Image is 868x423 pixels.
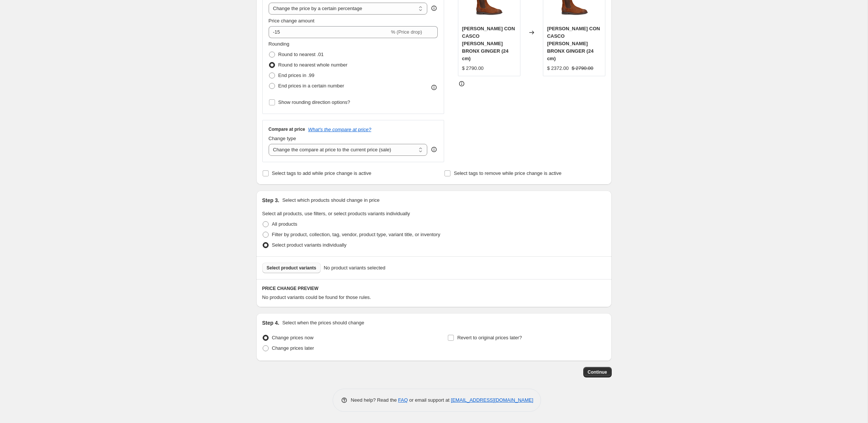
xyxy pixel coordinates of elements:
[278,99,350,105] span: Show rounding direction options?
[272,221,297,227] span: All products
[430,146,438,153] div: help
[324,264,385,272] span: No product variants selected
[269,41,290,47] span: Rounding
[272,335,314,340] span: Change prices now
[282,319,364,327] p: Select when the prices should change
[262,285,606,291] h6: PRICE CHANGE PREVIEW
[588,369,607,375] span: Continue
[391,29,422,35] span: % (Price drop)
[269,18,315,24] span: Price change amount
[272,242,346,248] span: Select product variants individually
[267,265,317,271] span: Select product variants
[282,197,379,204] p: Select which products should change in price
[547,26,600,61] span: [PERSON_NAME] CON CASCO [PERSON_NAME] BRONX GINGER (24 cm)
[272,232,440,237] span: Filter by product, collection, tag, vendor, product type, variant title, or inventory
[278,83,344,89] span: End prices in a certain number
[278,62,348,68] span: Round to nearest whole number
[462,26,515,61] span: [PERSON_NAME] CON CASCO [PERSON_NAME] BRONX GINGER (24 cm)
[430,4,438,12] div: help
[262,319,279,327] h2: Step 4.
[269,126,305,132] h3: Compare at price
[278,52,324,57] span: Round to nearest .01
[454,170,562,176] span: Select tags to remove while price change is active
[408,397,451,403] span: or email support at
[572,65,593,72] strike: $ 2790.00
[351,397,398,403] span: Need help? Read the
[262,211,410,216] span: Select all products, use filters, or select products variants individually
[457,335,522,340] span: Revert to original prices later?
[262,263,321,273] button: Select product variants
[269,136,296,141] span: Change type
[278,72,315,78] span: End prices in .99
[308,127,372,132] button: What's the compare at price?
[262,294,371,300] span: No product variants could be found for those rules.
[462,65,484,72] div: $ 2790.00
[398,397,408,403] a: FAQ
[272,345,314,351] span: Change prices later
[272,170,372,176] span: Select tags to add while price change is active
[262,197,279,204] h2: Step 3.
[583,367,612,377] button: Continue
[547,65,569,72] div: $ 2372.00
[451,397,533,403] a: [EMAIL_ADDRESS][DOMAIN_NAME]
[269,26,389,38] input: -15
